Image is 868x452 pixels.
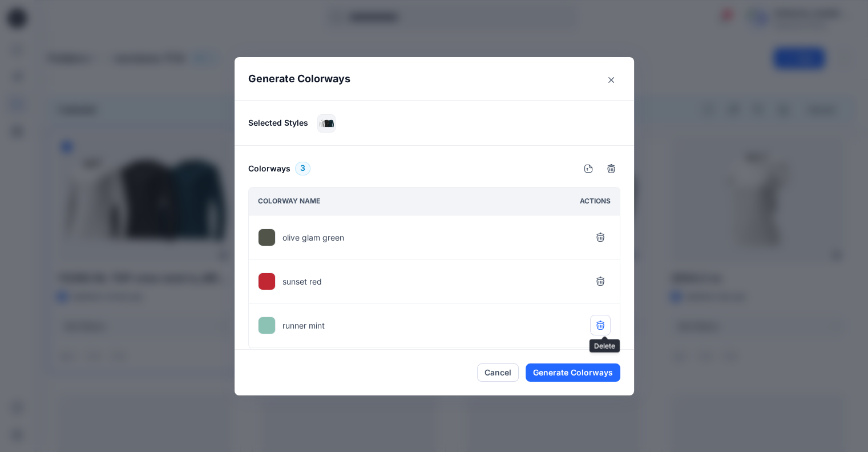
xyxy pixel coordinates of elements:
[602,71,620,89] button: Close
[235,57,634,100] header: Generate Colorways
[282,275,322,287] p: sunset red
[526,363,620,382] button: Generate Colorways
[282,319,325,331] p: runner mint
[282,231,344,243] p: olive glam green
[248,117,308,129] p: Selected Styles
[300,162,305,175] span: 3
[318,115,335,132] img: 112362 BL TOP crew neck ls_MERINO_FUNDAMENTALS_SMS_3D
[258,195,320,207] p: Colorway name
[580,195,611,207] p: Actions
[248,162,290,175] h6: Colorways
[477,363,519,382] button: Cancel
